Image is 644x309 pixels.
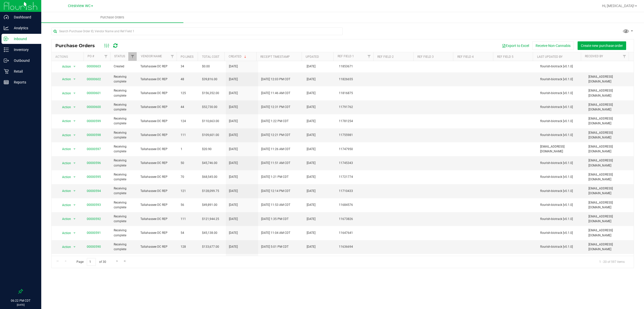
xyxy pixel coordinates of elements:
[202,175,217,179] span: $68,545.00
[87,217,101,221] a: 00000592
[588,158,631,168] span: [EMAIL_ADDRESS][DOMAIN_NAME]
[71,174,78,181] span: select
[58,76,71,83] span: Action
[307,77,315,82] span: [DATE]
[202,217,219,221] span: $121,944.25
[4,15,9,20] inline-svg: Dashboard
[114,144,135,154] span: Receiving complete
[339,133,373,137] span: 11755981
[181,119,196,124] span: 124
[307,244,315,249] span: [DATE]
[307,231,315,235] span: [DATE]
[229,91,238,96] span: [DATE]
[55,55,82,59] div: Actions
[202,64,210,69] span: $0.00
[540,119,582,124] span: flourish-biotrack [v0.1.0]
[9,58,39,64] p: Outbound
[229,105,238,109] span: [DATE]
[114,172,135,182] span: Receiving complete
[588,172,631,182] span: [EMAIL_ADDRESS][DOMAIN_NAME]
[307,64,315,69] span: [DATE]
[202,91,219,96] span: $156,352.00
[261,147,290,152] span: [DATE] 11:26 AM CDT
[229,244,238,249] span: [DATE]
[588,116,631,126] span: [EMAIL_ADDRESS][DOMAIN_NAME]
[588,200,631,210] span: [EMAIL_ADDRESS][DOMAIN_NAME]
[87,65,101,68] a: 00000603
[181,77,196,82] span: 48
[94,15,131,20] span: Purchase Orders
[229,133,238,137] span: [DATE]
[181,161,196,165] span: 50
[140,175,175,179] span: Tallahassee DC REP
[87,77,101,81] a: 00000602
[114,64,135,69] span: Created
[307,119,315,124] span: [DATE]
[181,147,196,152] span: 1
[4,58,9,63] inline-svg: Outbound
[181,133,196,137] span: 111
[261,77,290,82] span: [DATE] 12:03 PM CDT
[261,189,290,193] span: [DATE] 12:14 PM CDT
[202,231,217,235] span: $45,138.00
[588,130,631,140] span: [EMAIL_ADDRESS][DOMAIN_NAME]
[181,175,196,179] span: 70
[140,244,175,249] span: Tallahassee DC REP
[140,119,175,124] span: Tallahassee DC REP
[540,91,582,96] span: flourish-biotrack [v0.1.0]
[114,214,135,224] span: Receiving complete
[202,147,212,152] span: $20.90
[202,189,219,193] span: $128,099.75
[306,55,319,59] a: Updated
[4,69,9,74] inline-svg: Retail
[339,175,373,179] span: 11721774
[9,68,39,74] p: Retail
[595,258,629,266] span: 1 - 20 of 597 items
[141,54,162,58] a: Vendor Name
[114,242,135,252] span: Receiving complete
[261,217,289,221] span: [DATE] 1:35 PM CDT
[229,119,238,124] span: [DATE]
[181,189,196,193] span: 121
[87,161,101,165] a: 00000596
[229,189,238,193] span: [DATE]
[71,104,78,111] span: select
[140,161,175,165] span: Tallahassee DC REP
[202,119,219,124] span: $110,663.00
[339,189,373,193] span: 11710433
[377,55,394,59] a: Ref Field 2
[261,203,290,207] span: [DATE] 11:53 AM CDT
[588,88,631,98] span: [EMAIL_ADDRESS][DOMAIN_NAME]
[261,175,289,179] span: [DATE] 1:21 PM CDT
[58,146,71,153] span: Action
[588,242,631,252] span: [EMAIL_ADDRESS][DOMAIN_NAME]
[578,41,626,50] button: Create new purchase order
[140,133,175,137] span: Tallahassee DC REP
[71,187,78,194] span: select
[71,90,78,97] span: select
[338,54,354,58] a: Ref Field 1
[540,144,582,154] span: [EMAIL_ADDRESS][DOMAIN_NAME]
[540,217,582,221] span: flourish-biotrack [v0.1.0]
[87,91,101,95] a: 00000601
[261,105,290,109] span: [DATE] 12:31 PM CDT
[540,77,582,82] span: flourish-biotrack [v0.1.0]
[339,244,373,249] span: 11636694
[71,243,78,250] span: select
[307,133,315,137] span: [DATE]
[181,203,196,207] span: 56
[51,27,343,35] input: Search Purchase Order ID, Vendor Name and Ref Field 1
[71,146,78,153] span: select
[339,203,373,207] span: 11684576
[9,47,39,53] p: Inventory
[114,158,135,168] span: Receiving complete
[140,189,175,193] span: Tallahassee DC REP
[229,147,238,152] span: [DATE]
[339,119,373,124] span: 11781254
[261,133,290,137] span: [DATE] 12:21 PM CDT
[588,144,631,154] span: [EMAIL_ADDRESS][DOMAIN_NAME]
[114,228,135,238] span: Receiving complete
[202,55,219,59] a: Total Cost
[2,298,39,303] p: 06:22 PM CDT
[307,161,315,165] span: [DATE]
